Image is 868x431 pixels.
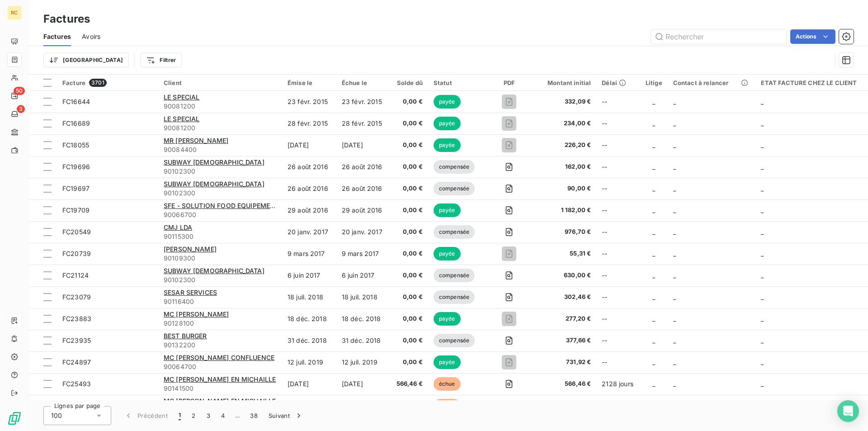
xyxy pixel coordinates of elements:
span: payée [434,95,461,109]
button: Suivant [263,406,309,425]
div: Montant initial [537,79,591,86]
span: 0,00 € [396,227,423,237]
div: PDF [493,79,526,86]
span: Facture [62,79,85,86]
span: 0,00 € [396,141,423,150]
td: -- [596,286,640,308]
span: _ [652,206,655,214]
td: 26 août 2016 [336,178,391,199]
td: [DATE] [336,134,391,156]
span: Factures [43,32,71,41]
span: 90066700 [164,210,277,219]
span: FC16689 [62,119,90,127]
td: 9 mars 2017 [336,243,391,265]
div: RC [7,5,22,20]
button: 1 [173,406,186,425]
td: -- [596,156,640,178]
span: 90102300 [164,167,277,176]
span: FC19709 [62,206,90,214]
span: SUBWAY [DEMOGRAPHIC_DATA] [164,180,264,188]
td: 14 déc. 2019 [336,395,391,417]
span: 162,00 € [537,162,591,171]
button: 2 [186,406,201,425]
span: 630,00 € [537,271,591,280]
button: 3 [201,406,216,425]
span: [PERSON_NAME] [164,245,217,253]
span: payée [434,117,461,130]
span: payée [434,312,461,326]
span: 90,00 € [537,184,591,193]
span: _ [673,380,676,388]
td: 9 mars 2017 [282,243,336,265]
span: _ [652,163,655,171]
span: 55,31 € [537,249,591,258]
span: 90132200 [164,341,277,350]
span: _ [673,206,676,214]
span: _ [652,141,655,149]
span: _ [761,271,764,279]
div: Échue le [342,79,385,86]
span: _ [761,206,764,214]
span: MC [PERSON_NAME] CONFLUENCE [164,354,274,361]
td: [DATE] [282,395,336,417]
span: _ [761,250,764,257]
span: 1 [179,411,181,420]
span: _ [761,163,764,171]
span: _ [761,380,764,388]
span: FC23883 [62,315,91,322]
span: compensée [434,225,475,239]
button: Précédent [118,406,173,425]
span: _ [652,315,655,322]
div: Solde dû [396,79,423,86]
div: Statut [434,79,482,86]
td: 6 juin 2017 [336,265,391,286]
td: 31 déc. 2018 [282,330,336,351]
span: _ [673,315,676,322]
span: 566,46 € [537,379,591,388]
td: 12 juil. 2019 [336,351,391,373]
span: _ [761,141,764,149]
td: 26 août 2016 [282,156,336,178]
div: Émise le [288,79,331,86]
span: FC19696 [62,163,90,171]
span: SFE - SOLUTION FOOD EQUIPEMENT [164,202,279,209]
span: 0,00 € [396,358,423,367]
span: _ [673,250,676,257]
div: Délai [602,79,635,86]
span: 90102300 [164,275,277,284]
span: 0,00 € [396,119,423,128]
td: 26 août 2016 [282,178,336,199]
span: MC [PERSON_NAME] [164,310,229,318]
span: _ [652,98,655,105]
span: _ [652,336,655,344]
td: 29 août 2016 [336,199,391,221]
span: 566,46 € [396,379,423,388]
td: -- [596,91,640,113]
span: _ [652,358,655,366]
td: [DATE] [336,373,391,395]
div: ETAT FACTURE CHEZ LE CLIENT [761,79,868,86]
td: 20 janv. 2017 [282,221,336,243]
td: 18 juil. 2018 [282,286,336,308]
img: Logo LeanPay [7,411,22,426]
span: 0,00 € [396,336,423,345]
span: payée [434,247,461,260]
div: Open Intercom Messenger [837,400,859,422]
span: 731,92 € [537,358,591,367]
div: Litige [646,79,662,86]
span: compensée [434,269,475,282]
span: _ [652,185,655,192]
span: FC23935 [62,336,91,344]
td: 26 août 2016 [336,156,391,178]
td: -- [596,351,640,373]
span: 226,20 € [537,141,591,150]
span: LE SPECIAL [164,115,200,123]
span: _ [761,315,764,322]
span: FC21124 [62,271,89,279]
td: -- [596,308,640,330]
td: -- [596,134,640,156]
td: -- [596,330,640,351]
span: _ [673,358,676,366]
span: _ [652,228,655,236]
span: _ [673,336,676,344]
